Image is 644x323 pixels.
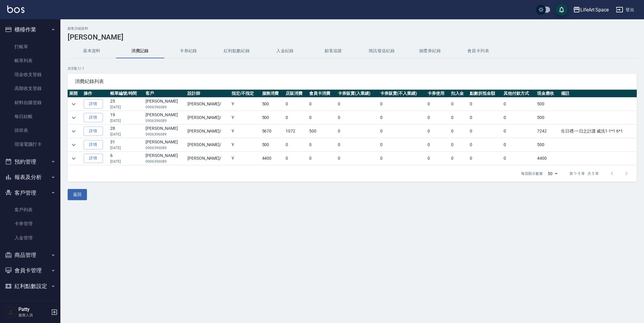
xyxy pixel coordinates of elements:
td: 500 [308,125,336,138]
button: 報表及分析 [2,169,58,185]
td: [PERSON_NAME] / [186,152,230,165]
th: 卡券販賣(入業績) [336,90,379,98]
td: 6 [109,152,144,165]
th: 展開 [68,90,82,98]
button: 客戶管理 [2,185,58,201]
td: 0 [450,111,468,124]
a: 高階收支登錄 [2,82,58,95]
td: 0 [336,138,379,152]
td: 0 [468,138,502,152]
a: 現金收支登錄 [2,68,58,82]
td: 500 [261,111,284,124]
button: 會員卡管理 [2,263,58,278]
button: 紅利點數紀錄 [213,44,261,58]
div: LifeArt Space [580,6,609,14]
button: LifeArt Space [571,4,611,16]
a: 排班表 [2,123,58,137]
td: 0 [308,98,336,111]
th: 設計師 [186,90,230,98]
td: [PERSON_NAME] / [186,111,230,124]
td: 4400 [261,152,284,165]
td: Y [230,152,261,165]
button: 顧客追蹤 [309,44,357,58]
td: 0 [426,152,450,165]
td: Y [230,125,261,138]
button: 入金紀錄 [261,44,309,58]
td: [PERSON_NAME] [144,125,186,138]
a: 卡券管理 [2,217,58,231]
td: 0 [379,98,426,111]
td: 0 [308,111,336,124]
td: Y [230,138,261,152]
button: 會員卡列表 [454,44,502,58]
td: 19 [109,111,144,124]
td: 0 [502,125,536,138]
a: 詳情 [84,140,103,149]
td: 28 [109,125,144,138]
p: 服務人員 [18,312,49,318]
a: 打帳單 [2,40,58,54]
td: 0 [308,152,336,165]
td: 0 [468,152,502,165]
td: 31 [109,138,144,152]
td: 0 [284,111,308,124]
td: 生日禮-一日之計護 威洗1-1*1 6*1 [559,125,637,138]
td: 0 [336,125,379,138]
a: 詳情 [84,113,103,122]
p: 0906396089 [146,159,184,164]
td: 0 [284,152,308,165]
button: 卡券紀錄 [164,44,213,58]
button: expand row [69,100,78,109]
td: 0 [308,138,336,152]
td: 0 [336,111,379,124]
th: 卡券販賣(不入業績) [379,90,426,98]
th: 其他付款方式 [502,90,536,98]
td: 0 [468,111,502,124]
button: 消費記錄 [116,44,164,58]
td: 0 [284,98,308,111]
p: 每頁顯示數量 [521,171,543,176]
td: 0 [450,138,468,152]
button: 櫃檯作業 [2,22,58,37]
button: 基本資料 [68,44,116,58]
td: [PERSON_NAME] [144,138,186,152]
button: 登出 [614,4,637,15]
td: 0 [426,138,450,152]
td: 0 [426,111,450,124]
td: 7242 [536,125,559,138]
th: 帳單編號/時間 [109,90,144,98]
td: 1072 [284,125,308,138]
td: 0 [502,111,536,124]
a: 現場電腦打卡 [2,137,58,151]
h3: [PERSON_NAME] [68,33,637,41]
button: expand row [69,113,78,122]
img: Person [5,306,17,318]
a: 材料自購登錄 [2,96,58,110]
td: 0 [450,125,468,138]
th: 客戶 [144,90,186,98]
p: [DATE] [110,132,143,137]
h5: Patty [18,306,49,312]
td: [PERSON_NAME] [144,152,186,165]
td: 0 [468,125,502,138]
td: 0 [336,152,379,165]
p: [DATE] [110,118,143,123]
button: 簡訊發送紀錄 [357,44,406,58]
div: 50 [545,165,560,182]
button: expand row [69,154,78,163]
td: 500 [536,111,559,124]
button: 抽獎券紀錄 [406,44,454,58]
button: 商品管理 [2,247,58,263]
th: 點數折抵金額 [468,90,502,98]
td: 25 [109,98,144,111]
td: [PERSON_NAME] / [186,138,230,152]
td: 0 [426,125,450,138]
th: 卡券使用 [426,90,450,98]
th: 現金應收 [536,90,559,98]
a: 入金管理 [2,231,58,245]
td: 0 [450,152,468,165]
td: 0 [502,152,536,165]
a: 帳單列表 [2,54,58,68]
td: 0 [502,138,536,152]
td: [PERSON_NAME] [144,111,186,124]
